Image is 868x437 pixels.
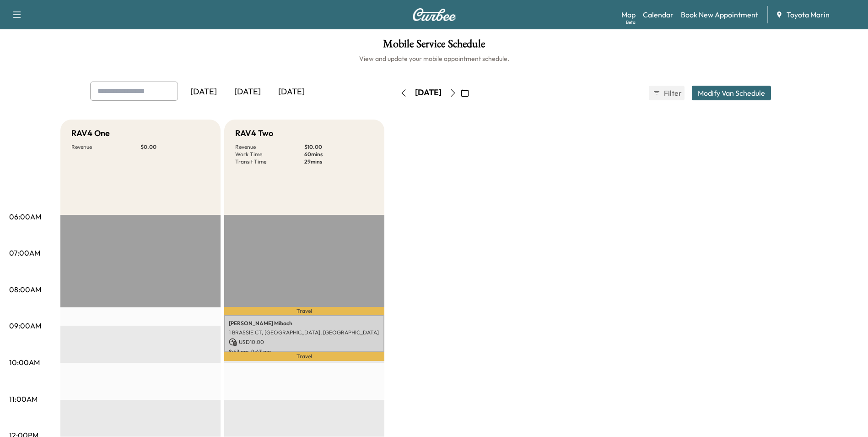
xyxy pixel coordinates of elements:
[9,54,859,63] h6: View and update your mobile appointment schedule.
[235,158,304,165] p: Transit Time
[626,19,636,26] div: Beta
[681,9,758,20] a: Book New Appointment
[71,127,110,140] h5: RAV4 One
[229,338,380,346] p: USD 10.00
[412,8,456,21] img: Curbee Logo
[9,247,40,258] p: 07:00AM
[415,87,442,98] div: [DATE]
[270,82,313,103] div: [DATE]
[235,127,273,140] h5: RAV4 Two
[9,284,41,295] p: 08:00AM
[229,329,380,336] p: 1 BRASSIE CT, [GEOGRAPHIC_DATA], [GEOGRAPHIC_DATA]
[224,352,384,361] p: Travel
[140,143,210,151] p: $ 0.00
[621,9,636,20] a: MapBeta
[9,357,40,368] p: 10:00AM
[9,320,41,331] p: 09:00AM
[71,143,140,151] p: Revenue
[304,151,373,158] p: 60 mins
[787,9,830,20] span: Toyota Marin
[692,86,771,100] button: Modify Van Schedule
[9,393,38,404] p: 11:00AM
[235,151,304,158] p: Work Time
[9,38,859,54] h1: Mobile Service Schedule
[643,9,674,20] a: Calendar
[9,211,41,222] p: 06:00AM
[649,86,685,100] button: Filter
[235,143,304,151] p: Revenue
[229,320,380,327] p: [PERSON_NAME] Mibach
[226,82,270,103] div: [DATE]
[304,143,373,151] p: $ 10.00
[664,87,680,98] span: Filter
[224,307,384,315] p: Travel
[182,82,226,103] div: [DATE]
[304,158,373,165] p: 29 mins
[229,348,380,355] p: 8:43 am - 9:43 am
